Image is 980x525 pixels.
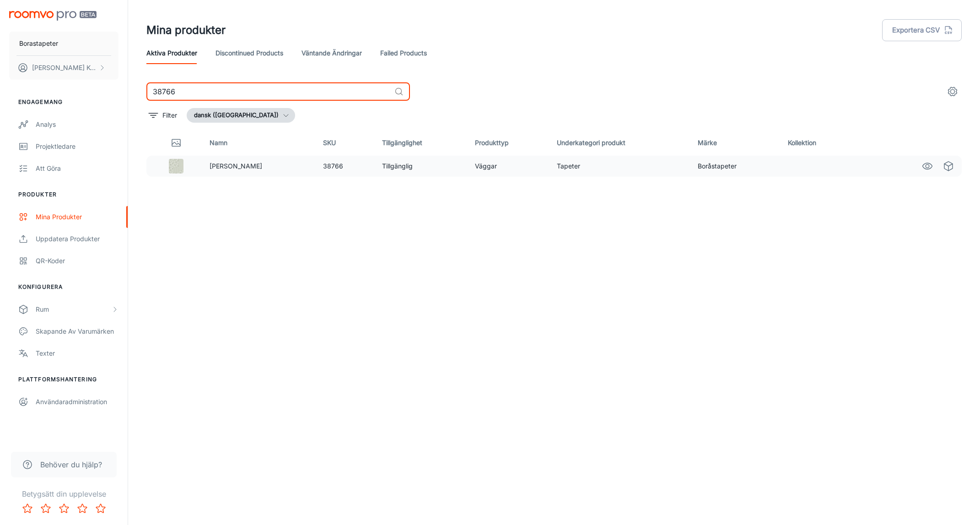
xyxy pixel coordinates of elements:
[146,82,391,101] input: Sök
[36,234,118,244] div: Uppdatera produkter
[549,130,690,156] th: Underkategori produkt
[468,130,549,156] th: Produkttyp
[171,137,182,148] svg: Thumbnail
[9,32,118,55] button: Borastapeter
[549,156,690,177] td: Tapeter
[36,163,118,173] div: Att göra
[302,42,362,64] a: Väntande ändringar
[162,110,177,120] p: Filter
[73,499,92,518] button: Rate 4 star
[375,156,468,177] td: Tillgänglig
[36,348,118,358] div: Texter
[40,459,102,470] span: Behöver du hjälp?
[920,158,935,174] a: See in Visualizer
[9,11,97,21] img: Roomvo PRO Beta
[316,156,374,177] td: 38766
[19,38,58,49] p: Borastapeter
[32,63,97,73] p: [PERSON_NAME] Konnéus
[146,22,226,38] h1: Mina produkter
[781,130,859,156] th: Kollektion
[7,488,120,499] p: Betygsätt din upplevelse
[187,108,295,123] button: dansk ([GEOGRAPHIC_DATA])
[943,82,962,101] button: settings
[36,256,118,266] div: QR-koder
[380,42,427,64] a: Failed Products
[18,499,37,518] button: Rate 1 star
[9,56,118,80] button: [PERSON_NAME] Konnéus
[690,156,781,177] td: Boråstapeter
[316,130,374,156] th: SKU
[37,499,55,518] button: Rate 2 star
[375,130,468,156] th: Tillgänglighet
[36,141,118,152] div: Projektledare
[215,42,283,64] a: Discontinued Products
[882,19,962,41] button: Exportera CSV
[92,499,110,518] button: Rate 5 star
[36,304,111,314] div: Rum
[210,161,309,171] p: [PERSON_NAME]
[55,499,73,518] button: Rate 3 star
[941,158,956,174] a: See in Virtual Samples
[36,326,118,336] div: Skapande av varumärken
[146,108,179,123] button: filter
[36,397,118,407] div: Användaradministration
[36,212,118,222] div: Mina produkter
[468,156,549,177] td: Väggar
[146,42,197,64] a: Aktiva produkter
[202,130,316,156] th: Namn
[690,130,781,156] th: Märke
[36,119,118,130] div: Analys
